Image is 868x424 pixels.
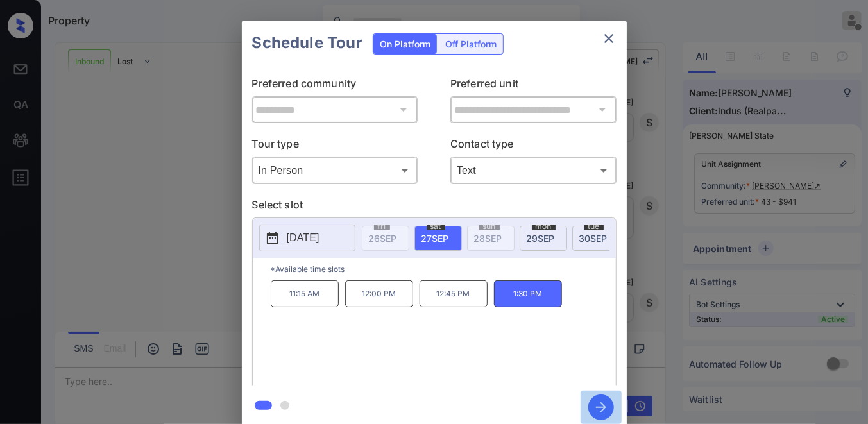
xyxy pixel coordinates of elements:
[421,233,449,244] span: 27 SEP
[345,280,413,307] p: 12:00 PM
[454,160,613,181] div: Text
[271,258,616,280] p: *Available time slots
[572,226,620,251] div: date-select
[494,280,562,307] p: 1:30 PM
[420,280,488,307] p: 12:45 PM
[520,226,567,251] div: date-select
[287,230,319,246] p: [DATE]
[527,233,555,244] span: 29 SEP
[373,34,437,54] div: On Platform
[414,226,462,251] div: date-select
[427,223,445,230] span: sat
[242,21,373,65] h2: Schedule Tour
[532,223,556,230] span: mon
[450,136,617,157] p: Contact type
[252,76,418,96] p: Preferred community
[579,233,608,244] span: 30 SEP
[252,197,617,217] p: Select slot
[450,76,617,96] p: Preferred unit
[259,225,355,251] button: [DATE]
[596,26,622,51] button: close
[255,160,415,181] div: In Person
[271,280,339,307] p: 11:15 AM
[584,223,604,230] span: tue
[581,391,622,424] button: btn-next
[252,136,418,157] p: Tour type
[439,34,503,54] div: Off Platform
